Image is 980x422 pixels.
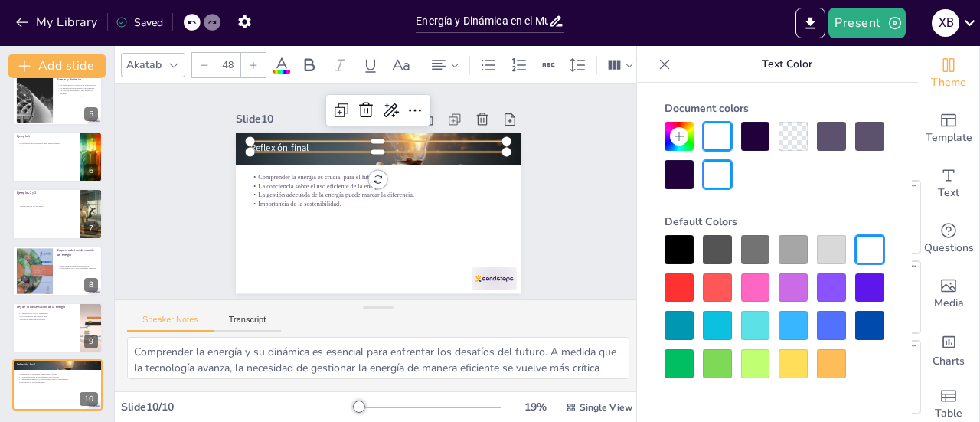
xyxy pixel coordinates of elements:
[918,322,979,377] div: Add charts and graphs
[933,353,965,370] span: Charts
[677,46,897,83] p: Text Color
[84,278,98,292] div: 8
[918,46,979,101] div: Change the overall theme
[17,197,76,200] p: Una pelota lanzada tiene energía potencial.
[926,129,972,146] span: Template
[932,9,959,37] div: x B
[127,315,214,332] button: Speaker Notes
[84,107,98,121] div: 5
[17,315,76,318] p: Se transforma de una forma a otra.
[12,132,103,182] div: 6
[918,267,979,322] div: Add images, graphics, shapes or video
[337,67,425,314] p: La gestión adecuada de la energía puede marcar la diferencia.
[57,94,98,97] p: Aplicaciones prácticas de fuerza y dinámica.
[57,89,98,94] p: La relación entre fuerza y movimiento es esencial.
[57,267,98,270] p: Aplicaciones en la vida cotidiana e industria.
[17,321,76,324] p: Importancia en diversas disciplinas.
[665,208,884,235] div: Default Colors
[17,378,98,381] p: La gestión adecuada de la energía puede marcar la diferencia.
[57,264,98,267] p: Interconexión entre tipos de energía.
[17,205,76,208] p: Aplicaciones en la vida diaria.
[918,101,979,156] div: Add ready made slides
[11,10,104,34] button: My Library
[931,74,966,91] span: Theme
[416,10,547,32] input: Insert title
[17,150,76,153] p: Relevancia en situaciones cotidianas.
[214,315,282,332] button: Transcript
[116,15,163,30] div: Saved
[345,65,433,312] p: Importancia de la sostenibilidad.
[84,221,98,235] div: 7
[8,54,106,78] button: Add slide
[17,203,76,206] p: Ejemplos muestran transformación de energía.
[924,240,974,257] span: Questions
[17,375,98,378] p: La conciencia sobre el uso eficiente de la energía.
[12,303,103,353] div: 9
[57,77,98,82] p: Fuerza y dinámica
[84,335,98,348] div: 9
[17,147,76,150] p: Este ejemplo ilustra la transformación de energía.
[17,191,76,196] p: Ejemplos 2 y 3
[84,164,98,178] div: 6
[57,261,98,264] p: Ejemplo: energía eléctrica a térmica.
[12,246,103,296] div: 8
[57,248,98,257] p: Esquema de transformación de energía
[665,95,884,122] div: Document colors
[123,54,165,75] div: Akatab
[934,295,964,312] span: Media
[80,392,98,406] div: 10
[17,312,76,316] p: La energía no se crea ni se destruye.
[12,75,103,126] div: 5
[517,400,554,414] div: 19 %
[603,53,638,77] div: Column Count
[17,145,76,148] p: Al frenar, se convierte en energía térmica.
[795,8,825,38] button: Export to PowerPoint
[17,381,98,384] p: Importancia de la sostenibilidad.
[17,142,76,145] p: Un automóvil en movimiento tiene energía cinética.
[309,234,360,352] div: Slide 10
[17,134,76,139] p: Ejemplo 1
[17,372,98,375] p: Comprender la energía es crucial para el futuro.
[938,185,959,201] span: Text
[17,200,76,203] p: La energía química se transforma en energía térmica.
[57,83,98,87] p: La fuerza provoca cambios en el movimiento.
[580,401,632,414] span: Single View
[918,211,979,267] div: Get real-time input from your audience
[57,86,98,89] p: La dinámica estudia fuerzas y movimiento.
[932,8,959,38] button: x B
[17,318,76,321] p: Aplicación en sistemas cerrados.
[12,188,103,239] div: 7
[57,258,98,261] p: La energía se transforma de una forma a otra.
[17,305,76,309] p: Ley de la conservación de la energía
[918,156,979,211] div: Add text boxes
[17,362,35,366] span: Reflexión final
[935,405,962,422] span: Table
[12,359,103,410] div: 10
[127,337,629,379] textarea: Comprender la energía y su dinámica es esencial para enfrentar los desafíos del futuro. A medida ...
[121,400,354,414] div: Slide 10 / 10
[828,8,905,38] button: Present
